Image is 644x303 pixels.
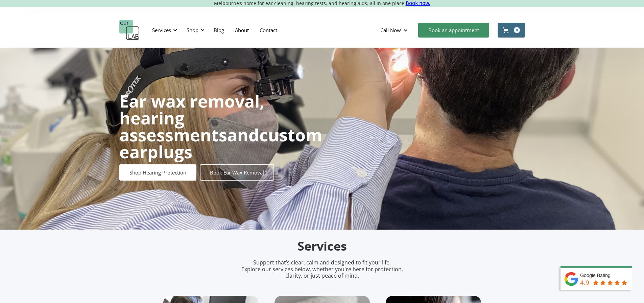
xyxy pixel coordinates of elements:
div: Services [148,20,179,40]
div: 0 [514,27,520,33]
a: About [230,20,254,40]
a: Contact [254,20,283,40]
a: Blog [208,20,230,40]
p: Support that’s clear, calm and designed to fit your life. Explore our services below, whether you... [233,259,412,279]
strong: custom earplugs [119,123,322,163]
a: Shop Hearing Protection [119,164,196,181]
div: Shop [183,20,207,40]
a: Open cart [498,23,525,38]
a: Book Ear Wax Removal [200,164,274,181]
div: Call Now [375,20,415,40]
a: Book an appointment [418,23,489,38]
h1: and [119,93,322,160]
div: Shop [187,27,198,33]
div: Services [152,27,171,33]
a: home [119,20,140,40]
strong: Ear wax removal, hearing assessments [119,90,264,146]
div: Call Now [380,27,401,33]
h2: Services [163,238,481,254]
